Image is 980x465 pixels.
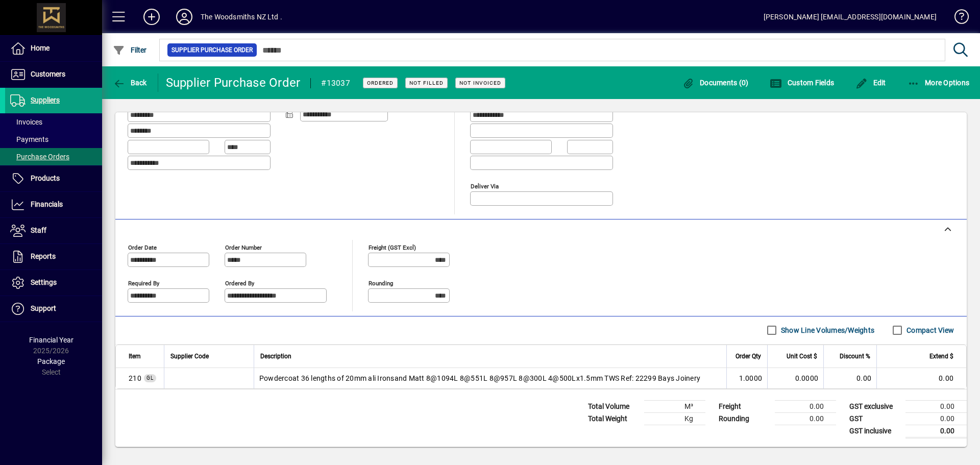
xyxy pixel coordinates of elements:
td: 0.00 [905,412,967,425]
span: Description [260,351,291,362]
td: GST exclusive [844,400,905,412]
span: Edit [855,79,886,87]
span: Support [31,304,56,312]
a: Staff [5,218,102,243]
span: Purchases [129,373,141,383]
td: GST [844,412,905,425]
span: Not Filled [409,80,444,86]
span: Invoices [10,118,42,126]
a: Reports [5,244,102,270]
td: 0.00 [905,400,967,412]
td: 0.0000 [767,368,823,388]
span: Settings [31,278,57,286]
td: M³ [644,400,705,412]
span: Products [31,174,60,182]
span: Staff [31,226,46,234]
mat-label: Required by [128,279,159,286]
span: Purchase Orders [10,153,69,161]
span: Discount % [840,351,870,362]
label: Show Line Volumes/Weights [779,325,874,335]
button: Add [135,8,168,26]
span: Custom Fields [770,79,834,87]
span: Suppliers [31,96,60,104]
td: Total Volume [583,400,644,412]
button: Documents (0) [680,74,751,92]
a: Support [5,296,102,322]
button: Profile [168,8,201,26]
span: Powdercoat 36 lengths of 20mm ali Ironsand Matt 8@1094L 8@551L 8@957L 8@300L 4@500Lx1.5mm TWS Ref... [259,373,700,383]
td: 0.00 [775,412,836,425]
span: Home [31,44,50,52]
mat-label: Deliver via [471,182,499,189]
a: Invoices [5,113,102,131]
a: Payments [5,131,102,148]
span: Unit Cost $ [787,351,817,362]
div: The Woodsmiths NZ Ltd . [201,9,282,25]
span: Documents (0) [682,79,749,87]
span: Payments [10,135,48,143]
div: #13037 [321,75,350,91]
td: GST inclusive [844,425,905,437]
div: Supplier Purchase Order [166,75,301,91]
td: 0.00 [905,425,967,437]
span: Package [37,357,65,365]
span: Reports [31,252,56,260]
mat-label: Ordered by [225,279,254,286]
mat-label: Rounding [369,279,393,286]
span: Filter [113,46,147,54]
td: 0.00 [775,400,836,412]
mat-label: Order date [128,243,157,251]
td: 0.00 [823,368,876,388]
span: Item [129,351,141,362]
span: Ordered [367,80,394,86]
button: Filter [110,41,150,59]
span: Financials [31,200,63,208]
a: Knowledge Base [947,2,967,35]
td: Kg [644,412,705,425]
span: Extend $ [929,351,953,362]
span: Supplier Purchase Order [171,45,253,55]
app-page-header-button: Back [102,74,158,92]
span: More Options [908,79,970,87]
a: Products [5,166,102,191]
button: More Options [905,74,972,92]
span: Supplier Code [170,351,209,362]
td: 0.00 [876,368,966,388]
a: Home [5,36,102,61]
mat-label: Freight (GST excl) [369,243,416,251]
button: Back [110,74,150,92]
a: Purchase Orders [5,148,102,165]
span: Financial Year [29,336,73,344]
a: Financials [5,192,102,217]
label: Compact View [904,325,954,335]
td: Rounding [714,412,775,425]
span: Not Invoiced [459,80,501,86]
a: Customers [5,62,102,87]
button: Edit [853,74,889,92]
button: Custom Fields [767,74,837,92]
span: Order Qty [736,351,761,362]
td: 1.0000 [726,368,767,388]
span: Customers [31,70,65,78]
div: [PERSON_NAME] [EMAIL_ADDRESS][DOMAIN_NAME] [764,9,937,25]
td: Total Weight [583,412,644,425]
mat-label: Order number [225,243,262,251]
span: Back [113,79,147,87]
a: Settings [5,270,102,296]
td: Freight [714,400,775,412]
span: GL [146,375,154,381]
